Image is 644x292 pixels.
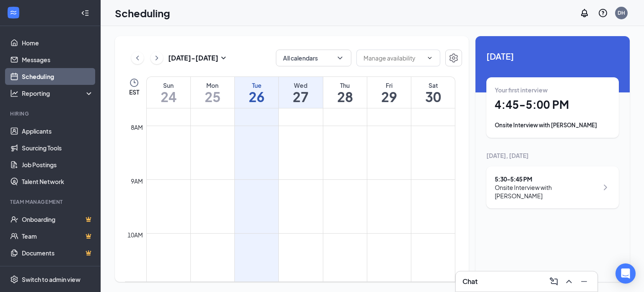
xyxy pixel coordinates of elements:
[168,53,218,63] h3: [DATE] - [DATE]
[579,276,589,287] svg: Minimize
[426,55,433,61] svg: ChevronDown
[115,6,170,20] h1: Scheduling
[618,9,625,16] div: DH
[279,77,322,108] a: August 27, 2025
[22,139,93,156] a: Sourcing Tools
[147,77,190,108] a: August 24, 2025
[323,81,367,89] div: Thu
[81,9,89,17] svg: Collapse
[10,275,18,284] svg: Settings
[235,89,278,104] h1: 26
[129,123,145,132] div: 8am
[22,245,93,261] a: DocumentsCrown
[235,81,278,89] div: Tue
[22,156,93,173] a: Job Postings
[129,78,139,88] svg: Clock
[445,50,462,66] button: Settings
[191,77,234,108] a: August 25, 2025
[235,77,278,108] a: August 26, 2025
[279,81,322,89] div: Wed
[323,77,367,108] a: August 28, 2025
[191,89,234,104] h1: 25
[147,81,190,89] div: Sun
[22,51,93,68] a: Messages
[462,277,478,286] h3: Chat
[598,8,608,18] svg: QuestionInfo
[22,34,93,51] a: Home
[126,230,145,239] div: 10am
[129,88,139,96] span: EST
[10,110,92,117] div: Hiring
[22,123,93,139] a: Applicants
[579,8,589,18] svg: Notifications
[129,176,145,186] div: 9am
[22,228,93,245] a: TeamCrown
[218,53,229,63] svg: SmallChevronDown
[547,275,561,288] button: ComposeMessage
[323,89,367,104] h1: 28
[276,50,351,66] button: All calendarsChevronDown
[147,89,190,104] h1: 24
[191,81,234,89] div: Mon
[22,261,93,278] a: SurveysCrown
[411,81,455,89] div: Sat
[495,183,598,200] div: Onsite Interview with [PERSON_NAME]
[10,198,92,205] div: Team Management
[9,8,18,17] svg: WorkstreamLogo
[564,276,574,287] svg: ChevronUp
[336,54,344,62] svg: ChevronDown
[495,121,610,129] div: Onsite Interview with [PERSON_NAME]
[411,77,455,108] a: August 30, 2025
[549,276,559,287] svg: ComposeMessage
[367,81,411,89] div: Fri
[22,275,80,284] div: Switch to admin view
[22,89,94,97] div: Reporting
[364,53,423,63] input: Manage availability
[10,89,18,97] svg: Analysis
[495,86,610,94] div: Your first interview
[133,53,142,63] svg: ChevronLeft
[131,52,144,64] button: ChevronLeft
[600,182,610,192] svg: ChevronRight
[562,275,576,288] button: ChevronUp
[22,211,93,228] a: OnboardingCrown
[411,89,455,104] h1: 30
[22,68,93,85] a: Scheduling
[151,52,163,64] button: ChevronRight
[495,97,610,112] h1: 4:45 - 5:00 PM
[153,53,161,63] svg: ChevronRight
[279,89,322,104] h1: 27
[615,263,636,284] div: Open Intercom Messenger
[367,77,411,108] a: August 29, 2025
[367,89,411,104] h1: 29
[22,173,93,190] a: Talent Network
[486,151,619,160] div: [DATE], [DATE]
[449,53,459,63] svg: Settings
[486,50,619,63] span: [DATE]
[495,175,598,183] div: 5:30 - 5:45 PM
[577,275,591,288] button: Minimize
